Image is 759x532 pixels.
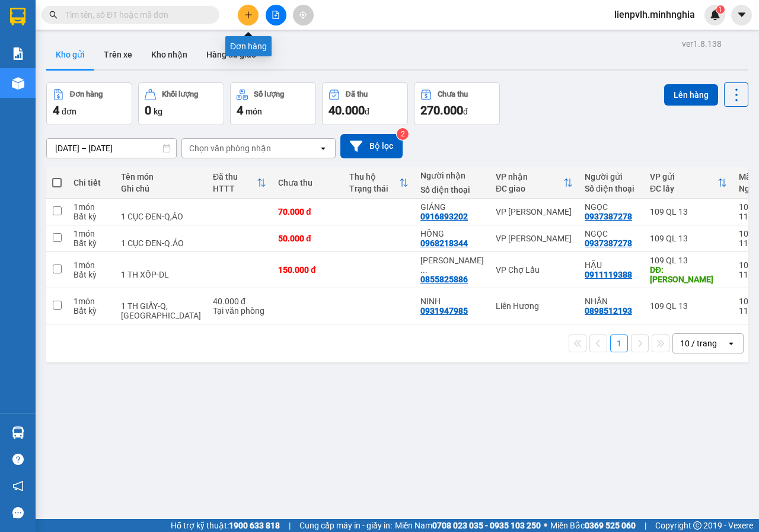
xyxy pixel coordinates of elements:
div: Đã thu [213,172,257,181]
div: Tên món [121,172,201,181]
button: caret-down [731,5,752,26]
input: Select a date range. [47,139,176,158]
span: search [49,11,58,19]
div: VP [PERSON_NAME] [496,207,573,216]
div: ĐC lấy [650,184,717,193]
button: Kho nhận [142,40,197,69]
div: 0855825886 [420,275,468,284]
div: NGỌC [585,229,638,238]
div: Bất kỳ [74,306,109,316]
div: Chi tiết [74,178,109,187]
div: Liên Hương [496,301,573,311]
div: HTTT [213,184,257,193]
div: 150.000 đ [278,265,337,275]
div: 10 / trang [680,337,717,349]
span: environment [68,28,78,38]
span: ⚪️ [544,523,547,528]
img: solution-icon [12,47,24,60]
span: kg [154,107,162,116]
div: Bất kỳ [74,270,109,279]
div: Số lượng [254,90,284,98]
sup: 1 [716,5,725,14]
span: Miền Nam [395,519,541,532]
button: aim [293,5,314,26]
div: Trạng thái [349,184,399,193]
span: 1 [718,5,722,14]
span: caret-down [736,9,747,20]
img: logo.jpg [5,5,65,65]
button: 1 [610,335,628,352]
div: 1 món [74,260,109,270]
span: 4 [237,103,243,117]
button: Kho gửi [46,40,94,69]
div: 0911119388 [585,270,632,279]
span: ... [420,265,428,275]
div: Ghi chú [121,184,201,193]
div: VP [PERSON_NAME] [496,234,573,243]
div: NGỌC [585,202,638,212]
div: 0937387278 [585,238,632,248]
button: Bộ lọc [340,134,403,158]
div: Đã thu [346,90,368,98]
span: món [245,107,262,116]
span: | [645,519,646,532]
span: Cung cấp máy in - giấy in: [299,519,392,532]
span: Miền Bắc [550,519,636,532]
div: Thu hộ [349,172,399,181]
button: Hàng đã giao [197,40,266,69]
span: đ [365,107,369,116]
div: 1 TH GIẤY-Q,ÁO [121,301,201,320]
div: 0916893202 [420,212,468,221]
b: GỬI : 109 QL 13 [5,74,120,94]
div: NHÂN [585,297,638,306]
span: file-add [272,11,280,19]
div: Người nhận [420,171,484,180]
div: Người gửi [585,172,638,181]
img: icon-new-feature [710,9,720,20]
li: 01 [PERSON_NAME] [5,26,226,41]
div: 40.000 đ [213,297,266,306]
div: DĐ: LONG KHÁNH [650,265,727,284]
span: 4 [53,103,59,117]
span: question-circle [12,454,24,465]
div: GIÁNG [420,202,484,212]
div: 1 TH XỐP-DL [121,270,201,279]
span: plus [244,11,253,19]
sup: 2 [397,128,409,140]
div: 0898512193 [585,306,632,316]
span: notification [12,480,24,492]
button: Đã thu40.000đ [322,82,408,125]
span: message [12,507,24,518]
div: Đơn hàng [70,90,103,98]
div: 0937387278 [585,212,632,221]
li: 02523854854 [5,41,226,56]
div: 0931947985 [420,306,468,316]
img: warehouse-icon [12,77,24,90]
div: Tại văn phòng [213,306,266,316]
div: VP Chợ Lầu [496,265,573,275]
div: Chưa thu [438,90,468,98]
span: aim [299,11,307,19]
th: Toggle SortBy [490,167,579,199]
strong: 0708 023 035 - 0935 103 250 [432,521,541,530]
div: Bất kỳ [74,212,109,221]
div: 1 CỤC ĐEN-Q.ÁO [121,238,201,248]
div: Số điện thoại [420,185,484,195]
span: phone [68,43,78,53]
th: Toggle SortBy [343,167,414,199]
span: copyright [693,521,701,530]
div: NINH [420,297,484,306]
span: đơn [62,107,76,116]
span: 40.000 [329,103,365,117]
button: Số lượng4món [230,82,316,125]
img: logo-vxr [10,8,25,26]
span: Hỗ trợ kỹ thuật: [171,519,280,532]
th: Toggle SortBy [644,167,733,199]
div: Chọn văn phòng nhận [189,142,271,154]
button: Trên xe [94,40,142,69]
div: 1 món [74,297,109,306]
div: Số điện thoại [585,184,638,193]
button: Chưa thu270.000đ [414,82,500,125]
div: HỒNG [420,229,484,238]
div: HẬU [585,260,638,270]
